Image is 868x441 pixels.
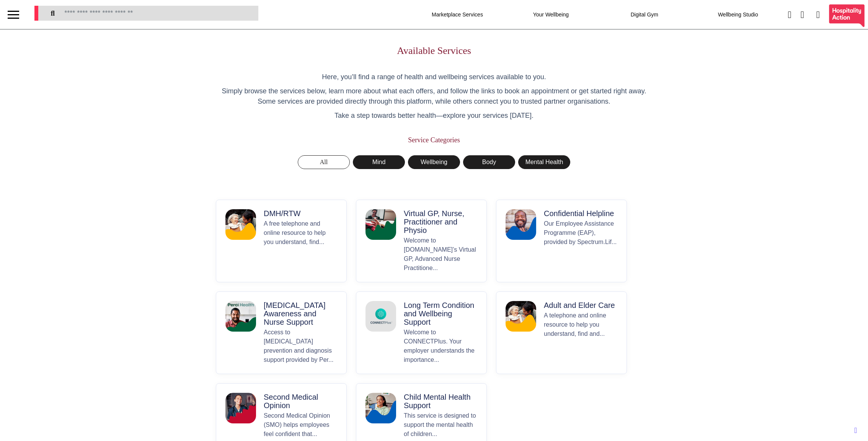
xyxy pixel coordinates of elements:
[606,4,683,25] div: Digital Gym
[365,301,396,332] img: Long Term Condition and Wellbeing Support
[496,200,627,282] button: Confidential HelplineConfidential HelplineOur Employee Assistance Programme (EAP), provided by Sp...
[544,301,617,309] p: Adult and Elder Care
[225,209,256,240] img: DMH/RTW
[216,86,652,107] p: Simply browse the services below, learn more about what each offers, and follow the links to book...
[216,291,347,374] button: Cancer Awareness and Nurse Support[MEDICAL_DATA] Awareness and Nurse SupportAccess to [MEDICAL_DA...
[404,393,477,410] p: Child Mental Health Support
[264,328,337,365] p: Access to [MEDICAL_DATA] prevention and diagnosis support provided by Per...
[216,72,652,82] p: Here, you’ll find a range of health and wellbeing services available to you.
[404,301,477,326] p: Long Term Condition and Wellbeing Support
[225,301,256,332] img: Cancer Awareness and Nurse Support
[506,301,536,332] img: Adult and Elder Care
[419,4,496,25] div: Marketplace Services
[225,393,256,423] img: Second Medical Opinion
[216,45,652,57] h1: Available Services
[404,209,477,234] p: Virtual GP, Nurse, Practitioner and Physio
[700,4,776,25] div: Wellbeing Studio
[216,200,347,282] button: DMH/RTWDMH/RTWA free telephone and online resource to help you understand, find...
[512,4,589,25] div: Your Wellbeing
[365,209,396,240] img: Virtual GP, Nurse, Practitioner and Physio
[264,411,337,439] p: Second Medical Opinion (SMO) helps employees feel confident that...
[353,155,405,169] button: Mind
[506,209,536,240] img: Confidential Helpline
[264,301,337,326] p: [MEDICAL_DATA] Awareness and Nurse Support
[298,155,350,169] button: All
[544,311,617,365] p: A telephone and online resource to help you understand, find and...
[356,200,487,282] button: Virtual GP, Nurse, Practitioner and PhysioVirtual GP, Nurse, Practitioner and PhysioWelcome to [D...
[264,393,337,410] p: Second Medical Opinion
[365,393,396,423] img: Child Mental Health Support
[463,155,515,169] button: Body
[404,411,477,439] p: This service is designed to support the mental health of children...
[404,236,477,273] p: Welcome to [DOMAIN_NAME]’s Virtual GP, Advanced Nurse Practitione...
[518,155,570,169] button: Mental Health
[356,291,487,374] button: Long Term Condition and Wellbeing SupportLong Term Condition and Wellbeing SupportWelcome to CONN...
[216,136,652,145] h2: Service Categories
[264,209,337,218] p: DMH/RTW
[408,155,460,169] button: Wellbeing
[544,209,617,218] p: Confidential Helpline
[496,291,627,374] button: Adult and Elder CareAdult and Elder CareA telephone and online resource to help you understand, f...
[544,219,617,273] p: Our Employee Assistance Programme (EAP), provided by Spectrum.Lif...
[216,111,652,121] p: Take a step towards better health—explore your services [DATE].
[404,328,477,365] p: Welcome to CONNECTPlus. Your employer understands the importance...
[264,219,337,273] p: A free telephone and online resource to help you understand, find...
